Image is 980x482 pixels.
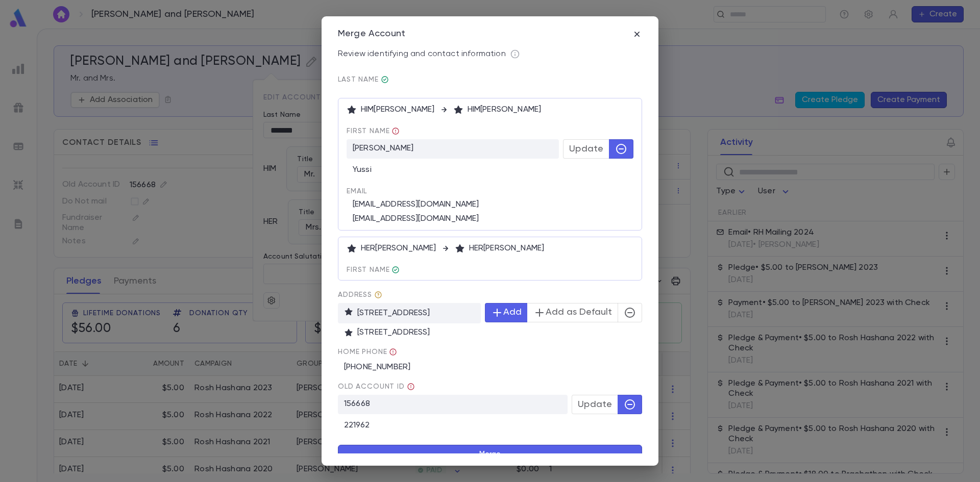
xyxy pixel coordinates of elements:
div: HER [PERSON_NAME] HER [PERSON_NAME] [347,243,633,253]
p: 156668 [338,395,568,414]
div: Lehrman [381,75,389,84]
button: Update [572,395,618,414]
span: Email [347,187,633,195]
div: Merge Account [338,29,405,40]
span: Update [578,399,612,410]
div: HIM [PERSON_NAME] HIM [PERSON_NAME] [347,105,633,115]
div: Odelia [391,266,400,274]
button: Merge [338,445,642,464]
p: [EMAIL_ADDRESS][DOMAIN_NAME] [353,214,633,224]
span: Update [569,143,603,155]
button: Update [563,139,609,159]
span: Old Account ID [338,383,642,391]
p: Review identifying and contact information [338,49,506,59]
div: Yussi [347,159,633,175]
p: [STREET_ADDRESS] [338,303,481,323]
div: [PHONE_NUMBER] [338,356,642,372]
button: Add as Default [527,303,618,322]
p: [STREET_ADDRESS] [344,327,642,338]
p: [PERSON_NAME] [347,139,559,159]
span: home Phone [338,348,642,356]
span: First Name [347,266,633,274]
div: 221962 [338,414,642,430]
span: Address [338,291,642,299]
p: [EMAIL_ADDRESS][DOMAIN_NAME] [353,199,633,210]
span: last Name [338,75,642,84]
button: Add [485,303,528,322]
span: First Name [347,127,633,135]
